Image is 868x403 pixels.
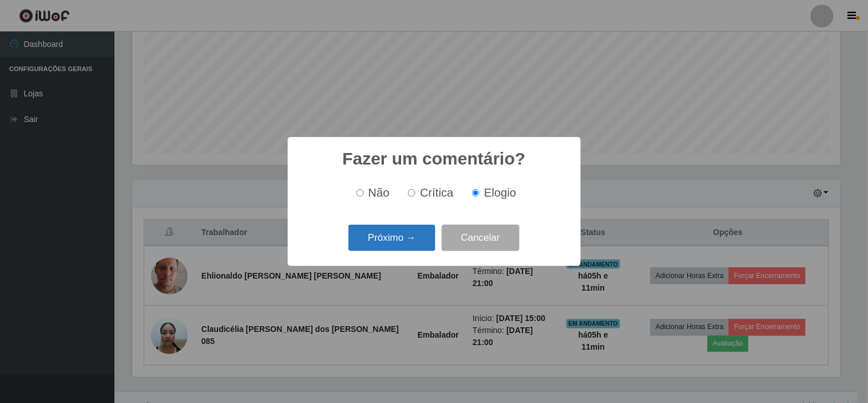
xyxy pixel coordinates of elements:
input: Elogio [472,189,479,197]
span: Elogio [484,186,516,199]
input: Crítica [408,189,415,197]
span: Crítica [420,186,454,199]
button: Cancelar [442,225,520,252]
h2: Fazer um comentário? [342,148,525,169]
span: Não [368,186,390,199]
input: Não [356,189,364,197]
button: Próximo → [348,225,435,252]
